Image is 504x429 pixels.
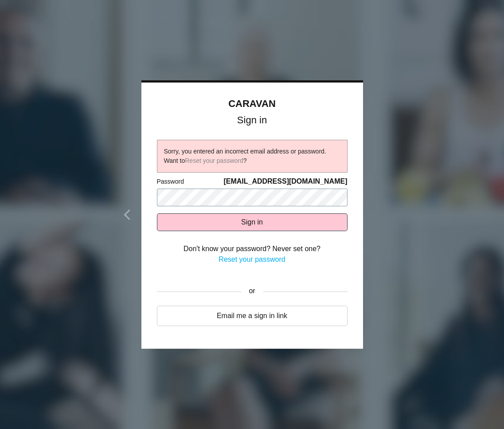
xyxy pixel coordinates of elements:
[241,280,263,303] div: or
[157,116,348,124] h1: Sign in
[157,306,348,326] a: Email me a sign in link
[219,256,285,263] a: Reset your password
[164,147,340,165] div: Sorry, you entered an incorrect email address or password. Want to ?
[223,176,347,187] span: [EMAIL_ADDRESS][DOMAIN_NAME]
[157,213,348,231] button: Sign in
[157,244,348,254] div: Don't know your password? Never set one?
[228,98,276,109] a: CARAVAN
[185,157,243,164] a: Reset your password
[157,177,184,186] label: Password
